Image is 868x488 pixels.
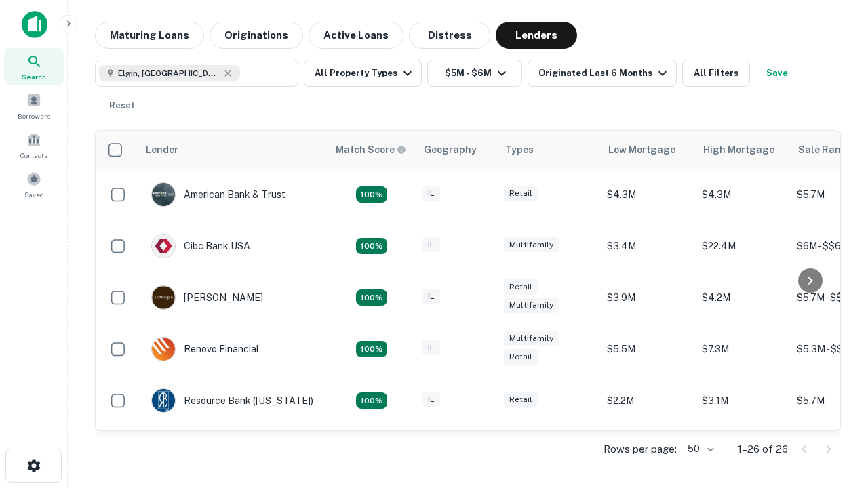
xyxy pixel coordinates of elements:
td: $4.2M [695,272,790,323]
td: $5.5M [600,323,695,375]
div: Multifamily [504,298,559,313]
span: Elgin, [GEOGRAPHIC_DATA], [GEOGRAPHIC_DATA] [118,67,220,79]
div: High Mortgage [703,142,774,158]
div: Retail [504,186,538,201]
span: Search [22,71,46,82]
div: [PERSON_NAME] [151,285,263,310]
div: IL [422,392,440,407]
td: $2.2M [600,375,695,426]
th: Types [497,131,600,169]
div: Types [505,142,534,158]
div: Matching Properties: 7, hasApolloMatch: undefined [356,186,387,203]
div: Cibc Bank USA [151,234,250,258]
th: High Mortgage [695,131,790,169]
button: Maturing Loans [95,22,204,49]
div: IL [422,289,440,304]
button: Active Loans [309,22,403,49]
img: capitalize-icon.png [22,11,47,38]
img: picture [152,286,175,309]
h6: Match Score [336,142,403,157]
th: Lender [138,131,328,169]
div: Geography [424,142,477,158]
div: IL [422,340,440,356]
div: Matching Properties: 4, hasApolloMatch: undefined [356,392,387,409]
div: Capitalize uses an advanced AI algorithm to match your search with the best lender. The match sco... [336,142,406,157]
div: Retail [504,392,538,407]
td: $3.1M [695,375,790,426]
td: $22.4M [695,220,790,272]
button: Reset [100,92,144,119]
td: $3.9M [600,272,695,323]
td: $4.3M [600,169,695,220]
div: Matching Properties: 4, hasApolloMatch: undefined [356,341,387,357]
div: Multifamily [504,237,559,253]
div: Retail [504,349,538,365]
td: $3.4M [600,220,695,272]
div: American Bank & Trust [151,182,285,207]
a: Borrowers [4,87,64,124]
button: Save your search to get updates of matches that match your search criteria. [755,60,799,87]
td: $4.3M [695,169,790,220]
img: picture [152,389,175,412]
button: Distress [409,22,490,49]
div: Retail [504,279,538,295]
div: Originated Last 6 Months [538,65,671,81]
button: All Property Types [304,60,422,87]
div: Renovo Financial [151,337,259,361]
div: IL [422,237,440,253]
div: Matching Properties: 4, hasApolloMatch: undefined [356,289,387,306]
div: IL [422,186,440,201]
div: 50 [682,439,716,459]
div: Matching Properties: 4, hasApolloMatch: undefined [356,238,387,254]
a: Contacts [4,127,64,163]
button: Lenders [496,22,577,49]
div: Low Mortgage [608,142,675,158]
td: $4M [600,426,695,478]
span: Borrowers [18,110,50,121]
th: Low Mortgage [600,131,695,169]
td: $4M [695,426,790,478]
iframe: Chat Widget [800,380,868,445]
img: picture [152,235,175,258]
button: Originated Last 6 Months [528,60,677,87]
div: Lender [146,142,178,158]
p: Rows per page: [604,441,677,457]
button: $5M - $6M [427,60,522,87]
span: Saved [24,189,44,200]
th: Capitalize uses an advanced AI algorithm to match your search with the best lender. The match sco... [328,131,416,169]
th: Geography [416,131,497,169]
a: Saved [4,166,64,203]
div: Resource Bank ([US_STATE]) [151,388,313,413]
span: Contacts [20,150,47,161]
img: picture [152,183,175,206]
p: 1–26 of 26 [738,441,788,457]
button: Originations [210,22,303,49]
button: All Filters [682,60,750,87]
td: $7.3M [695,323,790,375]
div: Multifamily [504,331,559,346]
a: Search [4,48,64,85]
img: picture [152,338,175,361]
